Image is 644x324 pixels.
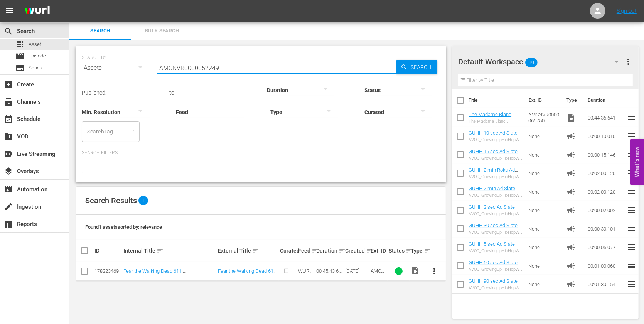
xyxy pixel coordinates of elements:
[4,27,13,36] span: Search
[585,238,627,256] td: 00:00:05.077
[627,131,636,140] span: reorder
[94,268,121,274] div: 178223469
[585,256,627,275] td: 00:01:00.060
[458,51,626,73] div: Default Workspace
[469,89,524,111] th: Title
[524,89,562,111] th: Ext. ID
[627,205,636,214] span: reorder
[627,150,636,159] span: reorder
[425,262,444,280] button: more_vert
[408,60,437,74] span: Search
[469,111,519,129] a: The Madame Blanc Mysteries 103: Episode 3
[526,108,564,127] td: AMCNVR0000066750
[469,193,522,198] div: AVOD_GrowingUpHipHopWeTV_WillBeRightBack _2Min_RB24_S01398805001
[469,148,518,154] a: GUHH 15 sec Ad Slate
[526,201,564,219] td: None
[411,266,420,275] span: Video
[15,40,25,49] span: Asset
[123,268,186,280] a: Fear the Walking Dead 611: [GEOGRAPHIC_DATA]
[218,268,277,280] a: Fear the Walking Dead 611: [GEOGRAPHIC_DATA]
[566,261,576,270] span: Ad
[136,27,188,35] span: Bulk Search
[5,6,14,15] span: menu
[526,127,564,145] td: None
[526,182,564,201] td: None
[298,268,312,280] span: WURL Feed
[566,113,576,122] span: Video
[345,268,368,274] div: [DATE]
[312,247,319,254] span: sort
[19,2,56,20] img: ans4CAIJ8jUAAAAAAAAAAAAAAAAAAAAAAAAgQb4GAAAAAAAAAAAAAAAAAAAAAAAAJMjXAAAAAAAAAAAAAAAAAAAAAAAAgAT5G...
[85,224,162,230] span: Found 1 assets sorted by: relevance
[339,247,346,254] span: sort
[526,145,564,164] td: None
[630,139,644,185] button: Open Feedback Widget
[624,52,633,71] button: more_vert
[566,224,576,233] span: Ad
[627,168,636,177] span: reorder
[469,230,522,235] div: AVOD_GrowingUpHipHopWeTV_WillBeRightBack _30sec_RB24_S01398805004
[469,167,518,179] a: GUHH 2 min Roku Ad Slate
[4,167,13,176] span: Overlays
[526,219,564,238] td: None
[29,40,41,48] span: Asset
[82,89,106,96] span: Published:
[566,187,576,196] span: Ad
[469,156,522,161] div: AVOD_GrowingUpHipHopWeTV_WillBeRightBack _15sec_RB24_S01398805005
[627,279,636,289] span: reorder
[469,204,515,210] a: GUHH 2 sec Ad Slate
[566,280,576,289] span: Ad
[525,54,538,71] span: 10
[617,8,637,14] a: Sign Out
[469,248,522,253] div: AVOD_GrowingUpHipHopWeTV_WillBeRightBack _5sec_RB24_S01398805007
[396,60,437,74] button: Search
[280,248,296,254] div: Curated
[469,267,522,272] div: AVOD_GrowingUpHipHopWeTV_WillBeRightBack _60sec_RB24_S01398805003
[627,242,636,251] span: reorder
[526,256,564,275] td: None
[366,247,373,254] span: sort
[526,238,564,256] td: None
[469,285,522,290] div: AVOD_GrowingUpHipHopWeTV_WillBeRightBack _90sec_RB24_S01398805002
[627,113,636,122] span: reorder
[138,196,148,205] span: 1
[585,127,627,145] td: 00:00:10.010
[157,247,164,254] span: sort
[469,186,515,191] a: GUHH 2 min Ad Slate
[371,248,386,254] div: Ext. ID
[566,150,576,159] span: Ad
[389,246,408,255] div: Status
[4,80,13,89] span: Create
[562,89,583,111] th: Type
[4,219,13,229] span: Reports
[585,164,627,182] td: 00:02:00.120
[469,130,518,136] a: GUHH 10 sec Ad Slate
[583,89,629,111] th: Duration
[85,196,137,205] span: Search Results
[585,275,627,294] td: 00:01:30.154
[526,275,564,294] td: None
[123,246,216,255] div: Internal Title
[4,132,13,141] span: VOD
[15,63,25,73] span: Series
[406,247,413,254] span: sort
[585,108,627,127] td: 00:44:36.641
[469,211,522,216] div: AVOD_GrowingUpHipHopWeTV_WillBeRightBack _2sec_RB24_S01398805008
[566,169,576,178] span: Ad
[4,115,13,124] span: Schedule
[218,246,277,255] div: External Title
[316,246,343,255] div: Duration
[526,164,564,182] td: None
[430,267,439,276] span: more_vert
[82,150,440,156] p: Search Filters:
[252,247,259,254] span: sort
[29,64,42,72] span: Series
[585,182,627,201] td: 00:02:00.120
[627,224,636,233] span: reorder
[130,127,137,134] button: Open
[82,57,150,79] div: Assets
[4,97,13,106] span: Channels
[469,119,522,124] div: The Madame Blanc Mysteries 103: Episode 3
[4,202,13,211] span: Ingestion
[15,52,25,61] span: Episode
